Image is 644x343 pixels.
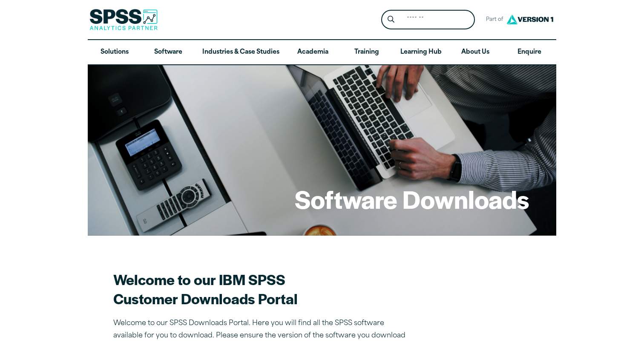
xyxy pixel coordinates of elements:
a: Academia [286,40,340,65]
a: Industries & Case Studies [195,40,286,65]
nav: Desktop version of site main menu [88,40,556,65]
a: Training [340,40,394,65]
img: SPSS Analytics Partner [89,9,158,30]
a: Enquire [503,40,556,65]
img: Version1 Logo [504,12,555,27]
a: Solutions [88,40,141,65]
form: Site Header Search Form [381,10,475,30]
svg: Search magnifying glass icon [388,16,394,23]
a: Software [141,40,195,65]
span: Part of [482,14,504,26]
a: About Us [448,40,502,65]
button: Search magnifying glass icon [383,12,399,28]
a: Learning Hub [394,40,448,65]
h1: Software Downloads [295,182,529,216]
h2: Welcome to our IBM SPSS Customer Downloads Portal [113,270,411,308]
